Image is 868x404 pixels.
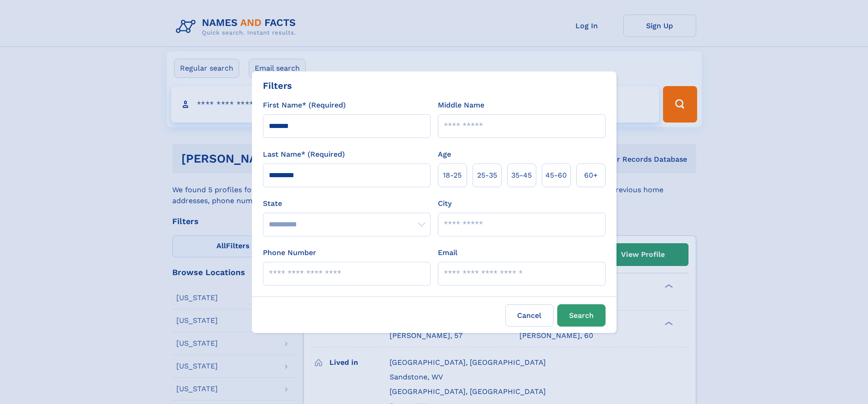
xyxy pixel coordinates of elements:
[438,100,484,111] label: Middle Name
[263,198,431,209] label: State
[438,149,451,160] label: Age
[545,170,567,181] span: 45‑60
[557,304,606,327] button: Search
[477,170,497,181] span: 25‑35
[505,304,554,327] label: Cancel
[443,170,462,181] span: 18‑25
[438,247,457,258] label: Email
[263,79,292,92] div: Filters
[263,100,346,111] label: First Name* (Required)
[438,198,452,209] label: City
[263,247,316,258] label: Phone Number
[263,149,345,160] label: Last Name* (Required)
[511,170,532,181] span: 35‑45
[584,170,598,181] span: 60+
